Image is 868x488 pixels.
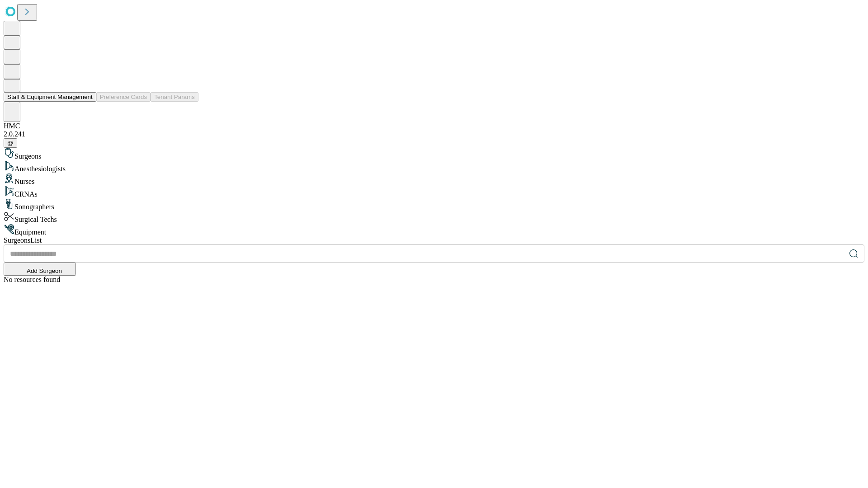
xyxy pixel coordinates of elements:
[4,160,864,173] div: Anesthesiologists
[4,122,864,130] div: HMC
[7,140,14,146] span: @
[4,130,864,138] div: 2.0.241
[4,148,864,160] div: Surgeons
[4,224,864,236] div: Equipment
[96,92,151,102] button: Preference Cards
[4,186,864,198] div: CRNAs
[4,263,76,276] button: Add Surgeon
[4,276,864,284] div: No resources found
[4,211,864,224] div: Surgical Techs
[4,198,864,211] div: Sonographers
[4,92,96,102] button: Staff & Equipment Management
[4,236,864,244] div: Surgeons List
[151,92,198,102] button: Tenant Params
[27,267,62,274] span: Add Surgeon
[4,173,864,186] div: Nurses
[4,138,17,148] button: @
